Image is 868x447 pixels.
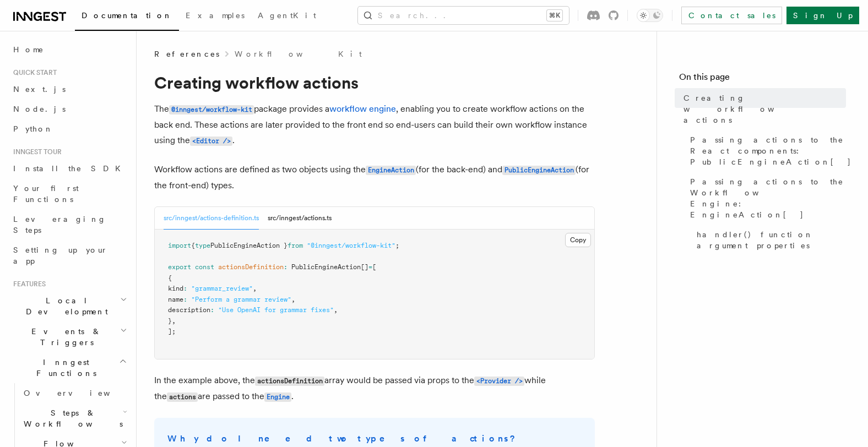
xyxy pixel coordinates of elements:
span: = [368,263,372,271]
code: actions [167,393,198,402]
a: <Editor /> [190,135,232,145]
a: handler() function argument properties [692,225,846,255]
button: Local Development [9,291,129,321]
a: Node.js [9,99,129,119]
span: Creating workflow actions [683,92,846,126]
button: Search...⌘K [358,7,569,24]
a: Setting up your app [9,240,129,271]
a: Documentation [75,3,179,31]
strong: Why do I need two types of actions? [167,433,518,444]
button: Events & Triggers [9,321,129,352]
span: } [168,317,172,325]
span: Overview [24,389,137,397]
span: [ [372,263,376,271]
a: Next.js [9,79,129,99]
a: Home [9,40,129,59]
span: Node.js [13,105,66,113]
a: Sign Up [786,7,859,24]
span: , [334,306,338,314]
span: { [168,274,172,282]
a: workflow engine [329,103,396,114]
h4: On this page [679,70,846,88]
span: "Use OpenAI for grammar fixes" [218,306,334,314]
span: Inngest tour [9,148,62,156]
code: PublicEngineAction [502,166,576,175]
a: <Provider /> [474,375,524,385]
kbd: ⌘K [547,10,562,21]
span: description [168,306,210,314]
span: AgentKit [258,11,316,20]
span: "grammar_review" [191,285,253,292]
span: import [168,242,191,249]
span: Home [13,44,44,55]
span: Setting up your app [13,246,108,265]
h1: Creating workflow actions [154,73,595,92]
span: PublicEngineAction } [210,242,287,249]
span: const [195,263,214,271]
a: Contact sales [681,7,782,24]
a: Python [9,119,129,139]
span: : [183,296,187,303]
span: ; [395,242,399,249]
span: ]; [168,328,176,335]
a: PublicEngineAction [502,164,576,175]
span: kind [168,285,183,292]
span: Steps & Workflows [19,407,123,429]
button: Toggle dark mode [637,9,663,22]
a: Examples [179,3,251,30]
code: EngineAction [366,166,416,175]
span: [] [361,263,368,271]
p: In the example above, the array would be passed via props to the while the are passed to the . [154,373,595,405]
span: Python [13,124,53,133]
span: References [154,48,219,59]
p: The package provides a , enabling you to create workflow actions on the back end. These actions a... [154,101,595,149]
span: Passing actions to the Workflow Engine: EngineAction[] [690,176,846,220]
span: Next.js [13,85,66,94]
p: Workflow actions are defined as two objects using the (for the back-end) and (for the front-end) ... [154,162,595,193]
code: Engine [264,393,291,402]
a: Your first Functions [9,178,129,209]
span: Documentation [82,11,172,20]
span: "@inngest/workflow-kit" [307,242,395,249]
button: Inngest Functions [9,352,129,383]
span: Events & Triggers [9,326,120,348]
span: , [172,317,176,325]
span: Your first Functions [13,184,79,204]
a: Workflow Kit [235,48,362,59]
span: Quick start [9,68,57,77]
span: : [284,263,287,271]
span: , [253,285,257,292]
code: <Provider /> [474,377,524,386]
a: Passing actions to the Workflow Engine: EngineAction[] [686,172,846,225]
a: Creating workflow actions [679,88,846,130]
span: Local Development [9,295,120,317]
span: , [291,296,295,303]
code: <Editor /> [190,137,232,146]
code: actionsDefinition [255,377,324,386]
span: Leveraging Steps [13,215,106,235]
button: src/inngest/actions.ts [268,207,332,230]
a: @inngest/workflow-kit [169,103,254,114]
span: Features [9,280,46,288]
button: src/inngest/actions-definition.ts [164,207,259,230]
a: EngineAction [366,164,416,175]
button: Copy [565,233,591,247]
span: "Perform a grammar review" [191,296,291,303]
a: Leveraging Steps [9,209,129,240]
a: Overview [19,383,129,403]
a: AgentKit [251,3,323,30]
span: { [191,242,195,249]
a: Engine [264,391,291,401]
span: Examples [186,11,245,20]
span: type [195,242,210,249]
span: Inngest Functions [9,357,119,379]
a: Passing actions to the React components: PublicEngineAction[] [686,130,846,172]
span: name [168,296,183,303]
span: Install the SDK [13,164,127,173]
span: : [183,285,187,292]
button: Steps & Workflows [19,403,129,434]
span: actionsDefinition [218,263,284,271]
span: from [287,242,303,249]
code: @inngest/workflow-kit [169,105,254,115]
span: PublicEngineAction [291,263,361,271]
